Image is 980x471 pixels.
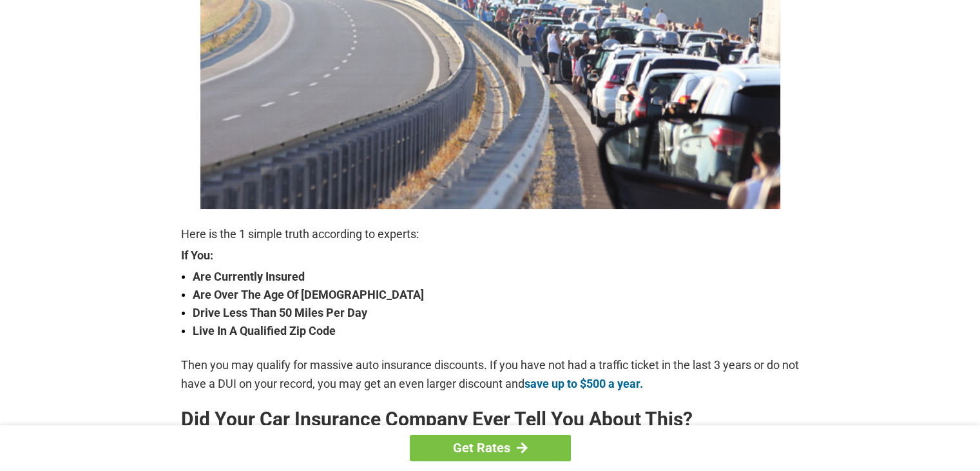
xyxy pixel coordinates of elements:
[181,225,800,243] p: Here is the 1 simple truth according to experts:
[193,268,800,286] strong: Are Currently Insured
[181,250,800,261] strong: If You:
[181,409,800,430] h2: Did Your Car Insurance Company Ever Tell You About This?
[181,356,800,392] p: Then you may qualify for massive auto insurance discounts. If you have not had a traffic ticket i...
[193,304,800,322] strong: Drive Less Than 50 Miles Per Day
[193,286,800,304] strong: Are Over The Age Of [DEMOGRAPHIC_DATA]
[410,435,571,461] a: Get Rates
[193,322,800,340] strong: Live In A Qualified Zip Code
[524,377,643,390] a: save up to $500 a year.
